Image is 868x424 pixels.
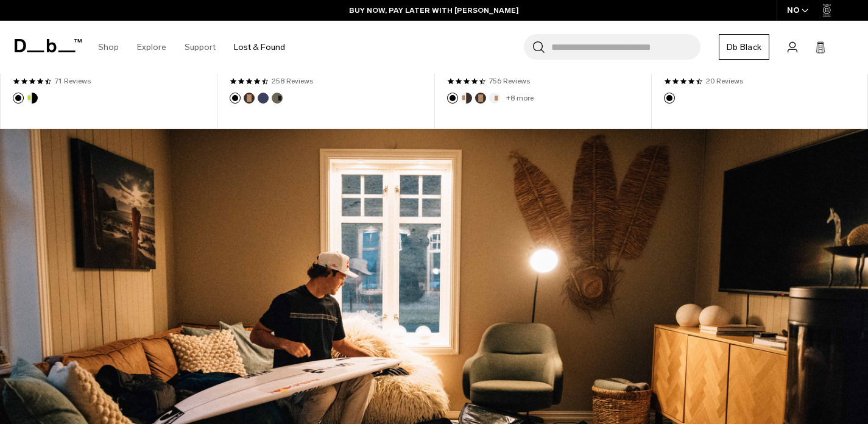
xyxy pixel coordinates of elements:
[489,76,530,87] a: 756 reviews
[244,93,255,104] button: Espresso
[349,5,519,16] a: BUY NOW, PAY LATER WITH [PERSON_NAME]
[185,26,216,69] a: Support
[447,93,458,104] button: Black Out
[98,26,119,69] a: Shop
[137,26,166,69] a: Explore
[89,21,294,74] nav: Main Navigation
[272,76,313,87] a: 258 reviews
[489,93,500,104] button: Oatmilk
[258,93,269,104] button: Blue Hour
[664,93,675,104] button: Black Out
[475,93,486,104] button: Espresso
[706,76,743,87] a: 20 reviews
[719,34,769,60] a: Db Black
[272,93,283,104] button: Forest Green
[506,94,534,102] a: +8 more
[13,93,24,104] button: Black Out
[27,93,38,104] button: Db x New Amsterdam Surf Association
[230,93,241,104] button: Black Out
[55,76,91,87] a: 71 reviews
[461,93,472,104] button: Cappuccino
[234,26,285,69] a: Lost & Found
